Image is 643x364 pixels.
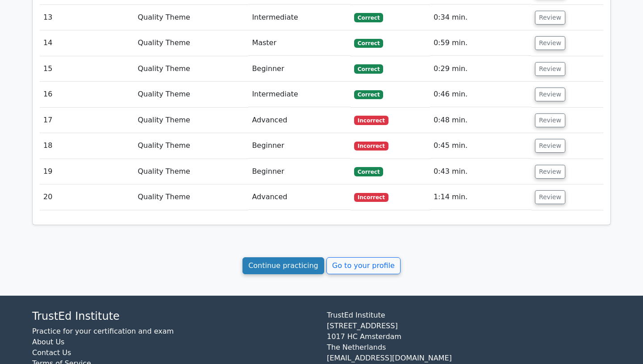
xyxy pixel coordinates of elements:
td: 0:46 min. [430,82,531,107]
td: 0:29 min. [430,56,531,82]
span: Correct [354,64,383,73]
td: Quality Theme [134,30,248,56]
td: Quality Theme [134,133,248,159]
td: Quality Theme [134,159,248,184]
span: Incorrect [354,142,388,151]
td: 13 [40,5,134,30]
td: Quality Theme [134,184,248,210]
td: 16 [40,82,134,107]
td: 14 [40,30,134,56]
td: 0:43 min. [430,159,531,184]
td: Beginner [248,56,351,82]
button: Review [535,165,565,179]
span: Correct [354,39,383,48]
td: 0:45 min. [430,133,531,159]
button: Review [535,113,565,127]
td: Advanced [248,108,351,133]
span: Correct [354,167,383,176]
a: Contact Us [32,348,71,357]
td: 15 [40,56,134,82]
a: Continue practicing [242,257,324,274]
td: 0:59 min. [430,30,531,56]
td: 17 [40,108,134,133]
td: 18 [40,133,134,159]
span: Incorrect [354,193,388,202]
td: Quality Theme [134,82,248,107]
td: 0:34 min. [430,5,531,30]
a: About Us [32,338,64,346]
td: Beginner [248,133,351,159]
td: Quality Theme [134,5,248,30]
td: 0:48 min. [430,108,531,133]
span: Correct [354,90,383,99]
td: Quality Theme [134,108,248,133]
td: Master [248,30,351,56]
button: Review [535,11,565,25]
a: Practice for your certification and exam [32,327,174,335]
button: Review [535,36,565,50]
button: Review [535,139,565,153]
button: Review [535,190,565,204]
td: Advanced [248,184,351,210]
td: 1:14 min. [430,184,531,210]
td: Intermediate [248,5,351,30]
span: Incorrect [354,116,388,125]
button: Review [535,62,565,76]
h4: TrustEd Institute [32,310,316,323]
td: 19 [40,159,134,184]
button: Review [535,88,565,101]
span: Correct [354,13,383,22]
td: Beginner [248,159,351,184]
td: Quality Theme [134,56,248,82]
td: Intermediate [248,82,351,107]
td: 20 [40,184,134,210]
a: Go to your profile [326,257,401,274]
